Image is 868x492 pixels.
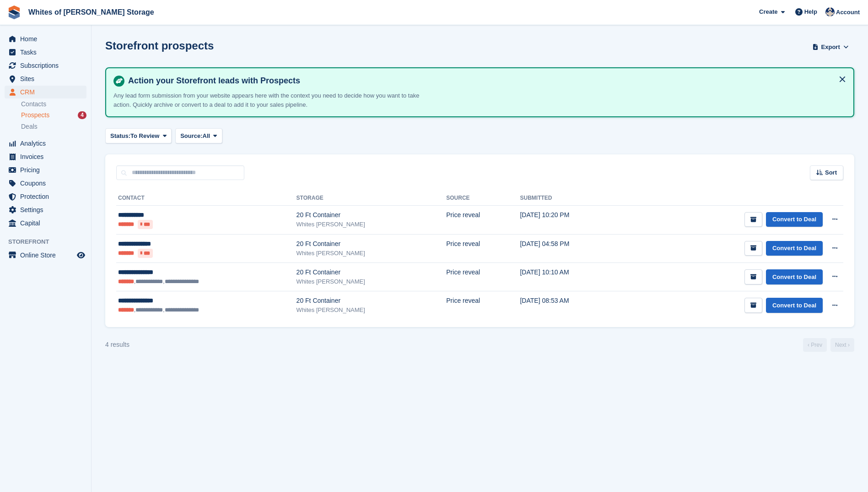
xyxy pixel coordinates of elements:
a: Deals [21,122,86,131]
span: To Review [130,131,159,141]
td: Price reveal [446,234,520,263]
span: Pricing [20,164,75,176]
span: Status: [110,131,130,141]
a: menu [5,137,86,150]
nav: Page [801,338,856,352]
th: Source [446,191,520,206]
span: Deals [21,122,38,131]
h1: Storefront prospects [105,39,214,52]
span: Account [836,8,860,17]
div: 20 Ft Container [297,239,447,249]
a: menu [5,72,86,85]
div: Whites [PERSON_NAME] [297,306,447,315]
a: menu [5,86,86,98]
a: Next [830,338,854,352]
a: Convert to Deal [766,298,823,313]
button: Export [810,39,851,55]
td: [DATE] 10:10 AM [520,263,627,291]
img: Wendy [825,7,835,16]
span: Sites [20,72,75,85]
h4: Action your Storefront leads with Prospects [124,76,846,86]
th: Storage [297,191,447,206]
span: Subscriptions [20,59,75,72]
span: Analytics [20,137,75,150]
div: Whites [PERSON_NAME] [297,277,447,286]
span: Settings [20,203,75,216]
a: Whites of [PERSON_NAME] Storage [25,5,158,20]
div: Whites [PERSON_NAME] [297,220,447,229]
span: Coupons [20,177,75,190]
a: menu [5,164,86,176]
button: Status: To Review [105,128,172,143]
a: Prospects 4 [21,110,86,120]
a: menu [5,59,86,72]
span: Online Store [20,249,75,262]
div: 20 Ft Container [297,210,447,220]
img: stora-icon-8386f47178a22dfd0bd8f6a31ec36ba5ce8667c1dd55bd0f319d3a0aa187defe.svg [7,5,21,19]
a: Previous [803,338,827,352]
span: CRM [20,86,75,98]
a: menu [5,150,86,163]
td: [DATE] 04:58 PM [520,234,627,263]
span: Storefront [8,237,91,246]
div: 20 Ft Container [297,296,447,306]
div: Whites [PERSON_NAME] [297,249,447,258]
span: Prospects [21,111,49,120]
td: Price reveal [446,206,520,235]
a: Convert to Deal [766,269,823,284]
td: Price reveal [446,263,520,291]
p: Any lead form submission from your website appears here with the context you need to decide how y... [113,91,434,109]
span: Create [759,7,777,16]
td: Price reveal [446,291,520,320]
span: Source: [180,131,202,141]
span: Help [804,7,817,16]
span: Tasks [20,46,75,59]
a: menu [5,33,86,45]
span: All [203,131,210,141]
span: Sort [825,168,837,177]
a: menu [5,217,86,230]
span: Protection [20,190,75,203]
td: [DATE] 10:20 PM [520,206,627,235]
span: Home [20,33,75,45]
th: Submitted [520,191,627,206]
a: Convert to Deal [766,212,823,227]
span: Invoices [20,150,75,163]
a: menu [5,190,86,203]
span: Capital [20,217,75,230]
a: Preview store [75,250,86,261]
td: [DATE] 08:53 AM [520,291,627,320]
div: 4 [78,111,86,119]
span: Export [821,43,840,52]
a: Contacts [21,100,86,109]
div: 20 Ft Container [297,268,447,277]
a: menu [5,177,86,190]
a: menu [5,249,86,262]
div: 4 results [105,340,129,350]
button: Source: All [175,128,222,143]
a: menu [5,46,86,59]
a: Convert to Deal [766,241,823,256]
th: Contact [116,191,297,206]
a: menu [5,203,86,216]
